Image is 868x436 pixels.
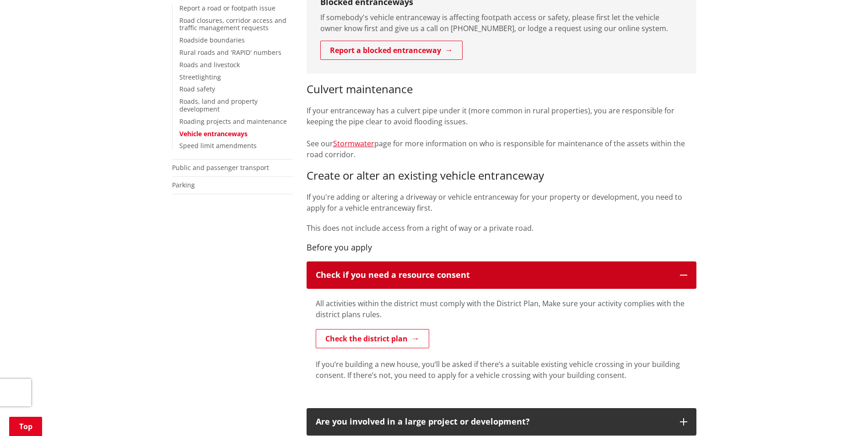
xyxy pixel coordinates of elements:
[307,223,696,234] p: This does not include access from a right of way or a private road.
[179,97,258,113] a: Roads, land and property development
[179,48,281,57] a: Rural roads and 'RAPID' numbers
[307,191,696,213] p: If you're adding or altering a driveway or vehicle entranceway for your property or development, ...
[307,169,696,182] h3: Create or alter an existing vehicle entranceway
[307,83,696,96] h3: Culvert maintenance
[316,271,671,280] p: Check if you need a resource consent
[316,417,671,426] p: Are you involved in a large project or development?
[179,141,257,150] a: Speed limit amendments
[179,4,275,12] a: Report a road or footpath issue
[826,398,859,431] iframe: Messenger Launcher
[179,36,245,44] a: Roadside boundaries
[179,85,215,93] a: Road safety
[320,12,683,34] p: If somebody's vehicle entranceway is affecting footpath access or safety, please first let the ve...
[179,117,287,126] a: Roading projects and maintenance
[320,41,463,60] a: Report a blocked entranceway
[307,243,696,253] h4: Before you apply
[9,417,42,436] a: Top
[316,329,429,348] a: Check the district plan
[307,408,696,436] button: Are you involved in a large project or development?
[307,261,696,289] button: Check if you need a resource consent
[179,129,248,138] a: Vehicle entranceways
[172,181,195,189] a: Parking
[333,138,374,149] a: Stormwater
[316,298,687,320] p: All activities within the district must comply with the District Plan, Make sure your activity co...
[179,60,240,69] a: Roads and livestock
[179,73,221,81] a: Streetlighting
[172,163,269,172] a: Public and passenger transport
[316,359,687,381] p: If you’re building a new house, you’ll be asked if there’s a suitable existing vehicle crossing i...
[179,16,286,32] a: Road closures, corridor access and traffic management requests
[307,105,696,160] p: If your entranceway has a culvert pipe under it (more common in rural properties), you are respon...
